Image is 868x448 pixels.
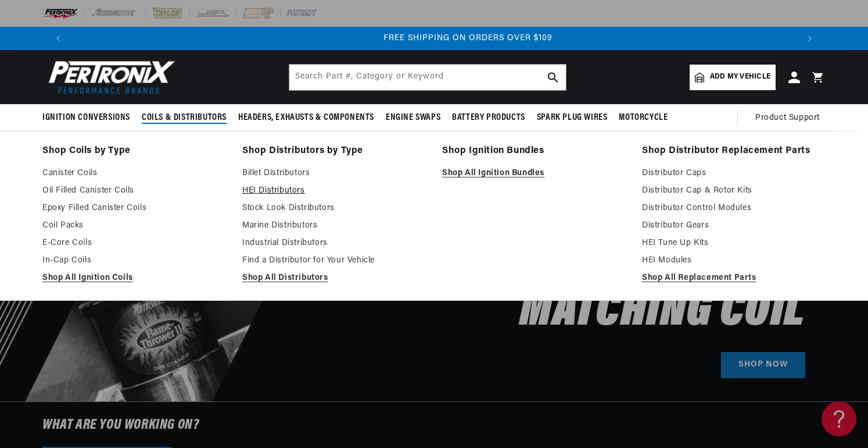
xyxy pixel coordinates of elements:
[42,112,130,124] span: Ignition Conversions
[755,112,820,125] span: Product Support
[531,104,614,131] summary: Spark Plug Wires
[540,65,566,90] button: search button
[642,219,826,233] a: Distributor Gears
[42,236,226,250] a: E-Core Coils
[242,271,426,285] a: Shop All Distributors
[136,104,232,131] summary: Coils & Distributors
[42,57,176,97] img: Pertronix
[642,143,826,159] a: Shop Distributor Replacement Parts
[242,166,426,180] a: Billet Distributors
[103,32,832,45] div: Announcement
[42,166,226,180] a: Canister Coils
[642,201,826,215] a: Distributor Control Modules
[242,236,426,250] a: Industrial Distributors
[755,104,826,132] summary: Product Support
[309,165,805,333] h2: Buy an Ignition Conversion, Get 50% off the Matching Coil
[42,219,226,233] a: Coil Packs
[442,166,626,180] a: Shop All Ignition Bundles
[242,184,426,198] a: HEI Distributors
[442,143,626,159] a: Shop Ignition Bundles
[386,112,440,124] span: Engine Swaps
[103,32,832,45] div: 3 of 3
[242,143,426,159] a: Shop Distributors by Type
[613,104,673,131] summary: Motorcycle
[42,143,226,159] a: Shop Coils by Type
[46,27,70,50] button: Translation missing: en.sections.announcements.previous_announcement
[798,27,822,50] button: Translation missing: en.sections.announcements.next_announcement
[619,112,668,124] span: Motorcycle
[238,112,374,124] span: Headers, Exhausts & Components
[642,254,826,268] a: HEI Modules
[721,352,805,378] a: SHOP NOW
[42,201,226,215] a: Epoxy Filled Canister Coils
[642,271,826,285] a: Shop All Replacement Parts
[642,166,826,180] a: Distributor Caps
[642,184,826,198] a: Distributor Cap & Rotor Kits
[13,27,855,50] slideshow-component: Translation missing: en.sections.announcements.announcement_bar
[446,104,531,131] summary: Battery Products
[380,104,446,131] summary: Engine Swaps
[42,271,226,285] a: Shop All Ignition Coils
[142,112,227,124] span: Coils & Distributors
[42,184,226,198] a: Oil Filled Canister Coils
[242,254,426,268] a: Find a Distributor for Your Vehicle
[710,72,770,83] span: Add my vehicle
[537,112,608,124] span: Spark Plug Wires
[642,236,826,250] a: HEI Tune Up Kits
[242,201,426,215] a: Stock Look Distributors
[42,104,136,131] summary: Ignition Conversions
[232,104,380,131] summary: Headers, Exhausts & Components
[289,65,566,90] input: Search Part #, Category or Keyword
[452,112,525,124] span: Battery Products
[690,65,776,90] a: Add my vehicle
[383,34,553,42] span: FREE SHIPPING ON ORDERS OVER $109
[42,254,226,268] a: In-Cap Coils
[242,219,426,233] a: Marine Distributors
